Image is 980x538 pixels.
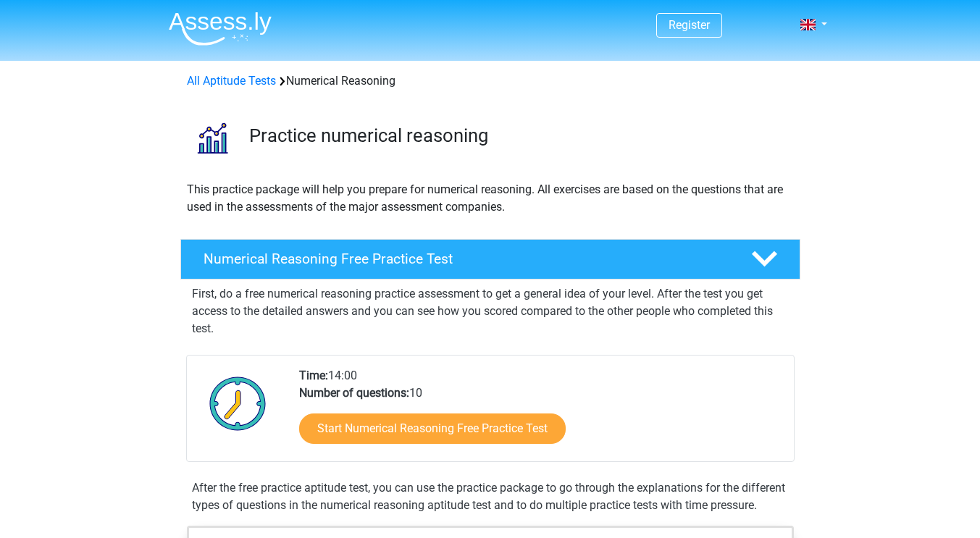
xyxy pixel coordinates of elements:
[288,367,793,461] div: 14:00 10
[187,74,276,88] a: All Aptitude Tests
[249,125,789,147] h3: Practice numerical reasoning
[175,239,806,279] a: Numerical Reasoning Free Practice Test
[201,367,275,440] img: Clock
[669,18,710,32] a: Register
[187,181,794,216] p: This practice package will help you prepare for numerical reasoning. All exercises are based on t...
[181,107,243,169] img: numerical reasoning
[169,12,272,46] img: Assessly
[299,369,328,382] b: Time:
[299,386,409,400] b: Number of questions:
[204,251,728,267] h4: Numerical Reasoning Free Practice Test
[192,285,789,337] p: First, do a free numerical reasoning practice assessment to get a general idea of your level. Aft...
[299,413,566,444] a: Start Numerical Reasoning Free Practice Test
[181,72,800,90] div: Numerical Reasoning
[186,479,795,514] div: After the free practice aptitude test, you can use the practice package to go through the explana...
